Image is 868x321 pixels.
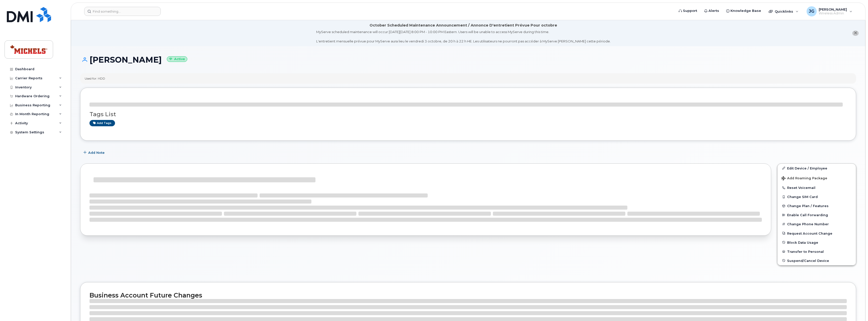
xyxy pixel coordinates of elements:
[778,256,856,265] button: Suspend/Cancel Device
[80,55,856,64] h1: [PERSON_NAME]
[89,120,115,126] a: Add tags
[778,192,856,201] button: Change SIM Card
[85,76,105,81] div: Used for: HDD
[778,238,856,247] button: Block Data Usage
[88,150,105,155] span: Add Note
[778,210,856,219] button: Enable Call Forwarding
[782,176,827,181] span: Add Roaming Package
[778,183,856,192] button: Reset Voicemail
[778,247,856,256] button: Transfer to Personal
[778,229,856,238] button: Request Account Change
[787,213,828,217] span: Enable Call Forwarding
[778,173,856,183] button: Add Roaming Package
[787,259,829,262] span: Suspend/Cancel Device
[316,30,611,44] div: MyServe scheduled maintenance will occur [DATE][DATE] 8:00 PM - 10:00 PM Eastern. Users will be u...
[778,164,856,173] a: Edit Device / Employee
[778,219,856,229] button: Change Phone Number
[89,291,847,299] h2: Business Account Future Changes
[370,23,557,28] div: October Scheduled Maintenance Announcement / Annonce D'entretient Prévue Pour octobre
[167,56,187,62] small: Active
[89,111,847,117] h3: Tags List
[787,204,829,208] span: Change Plan / Features
[80,148,109,157] button: Add Note
[852,31,859,36] button: close notification
[778,201,856,210] button: Change Plan / Features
